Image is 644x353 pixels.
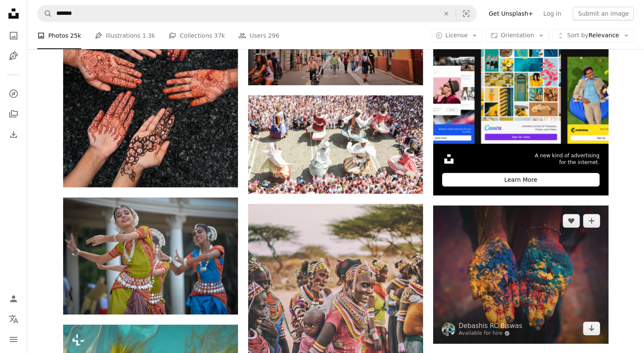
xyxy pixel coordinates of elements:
[535,152,600,167] span: A new kind of advertising for the internet.
[5,311,22,328] button: Language
[583,214,600,228] button: Add to Collection
[142,31,155,40] span: 1.3k
[214,31,225,40] span: 37k
[5,126,22,143] a: Download History
[552,29,634,42] button: Sort byRelevance
[248,95,423,194] img: high angle photography of group of peopke
[567,31,619,40] span: Relevance
[484,7,538,20] a: Get Unsplash+
[445,32,468,39] span: License
[95,22,155,49] a: Illustrations 1.3k
[5,106,22,122] a: Collections
[268,31,279,40] span: 296
[437,6,456,22] button: Clear
[433,206,608,344] img: closeup photo of person holding color soils
[37,5,477,22] form: Find visuals sitewide
[63,252,238,260] a: three woman performing traditional dance
[442,152,456,166] img: file-1631306537910-2580a29a3cfcimage
[5,290,22,307] a: Log in / Sign up
[238,22,279,49] a: Users 296
[5,5,22,24] a: Home — Unsplash
[500,32,534,39] span: Orientation
[169,22,225,49] a: Collections 37k
[456,6,476,22] button: Visual search
[459,330,522,337] a: Available for hire
[63,197,238,314] img: three woman performing traditional dance
[433,271,608,278] a: closeup photo of person holding color soils
[442,322,455,336] img: Go to Debashis RC Biswas's profile
[442,173,599,186] div: Learn More
[583,322,600,335] a: Download
[248,140,423,148] a: high angle photography of group of peopke
[459,322,522,330] a: Debashis RC Biswas
[38,6,52,22] button: Search Unsplash
[5,85,22,102] a: Explore
[573,7,634,20] button: Submit an image
[486,29,549,42] button: Orientation
[5,27,22,44] a: Photos
[5,47,22,64] a: Illustrations
[563,214,580,228] button: Like
[248,324,423,332] a: group of people standing on brown ground
[567,32,588,39] span: Sort by
[63,74,238,81] a: a group of people with their hands together
[431,29,483,42] button: License
[538,7,566,20] a: Log in
[5,331,22,348] button: Menu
